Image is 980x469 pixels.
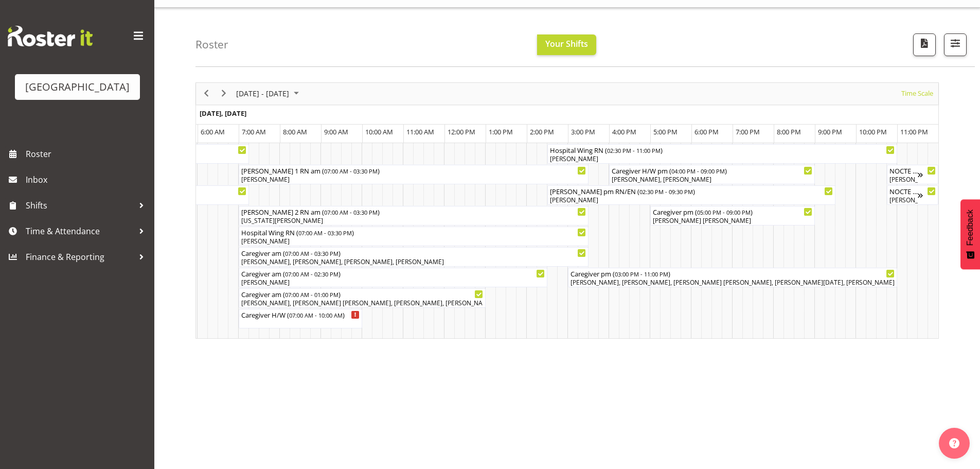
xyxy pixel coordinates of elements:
div: previous period [198,83,215,105]
h4: Roster [195,39,228,50]
div: Caregiver H/W pm ( ) [612,165,812,176]
span: 07:00 AM - 10:00 AM [289,311,343,319]
span: 10:00 PM [859,127,887,136]
div: [PERSON_NAME] [550,196,833,205]
span: 8:00 AM [283,127,307,136]
div: NOCTE RN ( ) [889,186,918,196]
button: Feedback - Show survey [960,199,980,269]
div: Caregiver H/W Begin From Sunday, October 19, 2025 at 7:00:00 AM GMT+13:00 Ends At Sunday, October... [239,309,362,328]
span: 8:00 PM [777,127,801,136]
span: 12:00 PM [448,127,475,136]
button: Download a PDF of the roster according to the set date range. [913,33,936,56]
span: Roster [26,146,149,162]
span: Time Scale [900,87,934,100]
div: [PERSON_NAME] 1 RN am ( ) [241,165,586,176]
button: Time Scale [900,87,935,100]
span: 07:00 AM - 02:30 PM [285,270,338,278]
span: 07:00 AM - 03:30 PM [298,229,352,237]
span: Inbox [26,172,149,187]
button: October 2025 [235,87,304,100]
span: Time & Attendance [26,223,134,239]
div: Ressie 2 RN am Begin From Sunday, October 19, 2025 at 7:00:00 AM GMT+13:00 Ends At Sunday, Octobe... [239,206,589,225]
span: 11:00 AM [406,127,434,136]
span: 7:00 PM [736,127,760,136]
div: Caregiver am ( ) [241,268,545,279]
div: [PERSON_NAME] [PERSON_NAME] [653,216,812,225]
span: 02:30 PM - 09:30 PM [639,187,693,196]
span: 05:00 PM - 09:00 PM [697,208,751,216]
div: [PERSON_NAME], [PERSON_NAME] [612,175,812,184]
img: help-xxl-2.png [949,438,959,448]
button: Next [217,87,231,100]
div: Hospital Wing RN ( ) [550,145,895,155]
span: 9:00 PM [818,127,842,136]
div: Caregiver pm Begin From Sunday, October 19, 2025 at 5:00:00 PM GMT+13:00 Ends At Sunday, October ... [650,206,815,225]
div: Caregiver am Begin From Sunday, October 19, 2025 at 7:00:00 AM GMT+13:00 Ends At Sunday, October ... [239,247,589,267]
span: 07:00 AM - 03:30 PM [324,208,378,216]
div: Ressie 1 RN am Begin From Sunday, October 19, 2025 at 7:00:00 AM GMT+13:00 Ends At Sunday, Octobe... [239,165,589,184]
span: 11:00 PM [900,127,928,136]
div: [PERSON_NAME] [241,175,586,184]
div: October 13 - 19, 2025 [233,83,305,105]
div: [PERSON_NAME] [550,154,895,164]
span: 10:00 AM [365,127,393,136]
div: Caregiver am ( ) [241,289,483,299]
span: 07:00 AM - 03:30 PM [324,167,378,175]
button: Filter Shifts [944,33,967,56]
span: Finance & Reporting [26,249,134,265]
div: Timeline Week of October 13, 2025 [195,82,939,339]
div: [PERSON_NAME] 2 RN am ( ) [241,206,586,217]
div: Caregiver pm ( ) [653,206,812,217]
div: [PERSON_NAME], [PERSON_NAME], [PERSON_NAME], [PERSON_NAME] [241,257,586,267]
span: Your Shifts [545,38,588,49]
div: [PERSON_NAME] [889,196,918,205]
span: 07:00 AM - 03:30 PM [285,249,338,257]
div: NOCTE CG Begin From Sunday, October 19, 2025 at 10:45:00 PM GMT+13:00 Ends At Monday, October 20,... [887,165,938,184]
div: Caregiver am ( ) [241,248,586,258]
div: [PERSON_NAME] [241,278,545,287]
div: Hospital Wing RN Begin From Sunday, October 19, 2025 at 7:00:00 AM GMT+13:00 Ends At Sunday, Octo... [239,227,589,246]
div: [PERSON_NAME], [PERSON_NAME], [PERSON_NAME], [PERSON_NAME] [889,175,918,184]
span: 9:00 AM [324,127,348,136]
span: 7:00 AM [242,127,266,136]
img: Rosterit website logo [8,26,93,46]
button: Previous [200,87,213,100]
span: Feedback [966,210,975,246]
span: [DATE] - [DATE] [235,87,290,100]
div: Ressie pm RN/EN Begin From Sunday, October 19, 2025 at 2:30:00 PM GMT+13:00 Ends At Sunday, Octob... [547,185,835,205]
div: Caregiver am Begin From Sunday, October 19, 2025 at 7:00:00 AM GMT+13:00 Ends At Sunday, October ... [239,268,547,287]
span: [DATE], [DATE] [200,109,246,118]
span: Shifts [26,198,134,213]
div: [PERSON_NAME] [241,237,586,246]
span: 4:00 PM [612,127,636,136]
span: 07:00 AM - 01:00 PM [285,290,338,299]
span: 5:00 PM [653,127,678,136]
div: [PERSON_NAME] pm RN/EN ( ) [550,186,833,196]
span: 1:00 PM [489,127,513,136]
div: Caregiver pm ( ) [571,268,895,279]
div: NOCTE CG ( ) [889,165,918,176]
div: [US_STATE][PERSON_NAME] [241,216,586,225]
div: NOCTE RN Begin From Sunday, October 19, 2025 at 10:45:00 PM GMT+13:00 Ends At Monday, October 20,... [887,185,938,205]
button: Your Shifts [537,34,596,55]
div: [PERSON_NAME], [PERSON_NAME] [PERSON_NAME], [PERSON_NAME], [PERSON_NAME], [PERSON_NAME], [PERSON_... [241,299,483,308]
span: 02:30 PM - 11:00 PM [607,146,661,154]
div: Caregiver H/W pm Begin From Sunday, October 19, 2025 at 4:00:00 PM GMT+13:00 Ends At Sunday, Octo... [609,165,815,184]
span: 04:00 PM - 09:00 PM [671,167,725,175]
div: Hospital Wing RN ( ) [241,227,586,237]
div: next period [215,83,233,105]
span: 03:00 PM - 11:00 PM [615,270,668,278]
div: [GEOGRAPHIC_DATA] [25,79,130,95]
div: Hospital Wing RN Begin From Sunday, October 19, 2025 at 2:30:00 PM GMT+13:00 Ends At Sunday, Octo... [547,144,897,164]
span: 3:00 PM [571,127,595,136]
div: Caregiver am Begin From Sunday, October 19, 2025 at 7:00:00 AM GMT+13:00 Ends At Sunday, October ... [239,288,486,308]
div: [PERSON_NAME], [PERSON_NAME], [PERSON_NAME] [PERSON_NAME], [PERSON_NAME][DATE], [PERSON_NAME] [571,278,895,287]
span: 6:00 AM [201,127,225,136]
span: 2:00 PM [530,127,554,136]
div: Caregiver H/W ( ) [241,309,360,320]
span: 6:00 PM [694,127,719,136]
div: Caregiver pm Begin From Sunday, October 19, 2025 at 3:00:00 PM GMT+13:00 Ends At Sunday, October ... [568,268,897,287]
